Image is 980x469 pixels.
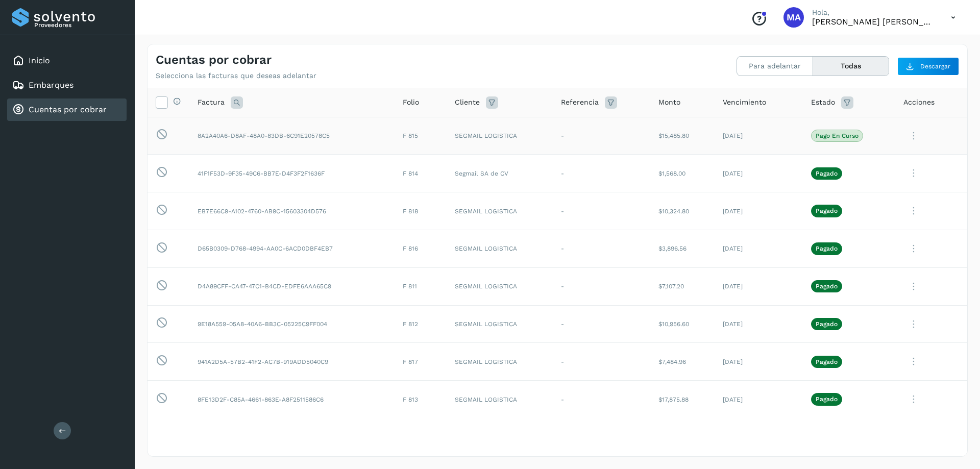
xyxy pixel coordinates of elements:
td: [DATE] [715,230,803,267]
td: [DATE] [715,305,803,343]
p: Pago en curso [816,132,859,139]
button: Todas [813,57,889,76]
td: - [553,267,650,305]
td: F 814 [395,155,447,192]
td: 8FE13D2F-C85A-4661-863E-A8F2511586C6 [189,381,395,418]
td: [DATE] [715,155,803,192]
span: Estado [811,97,835,108]
td: F 813 [395,381,447,418]
td: - [553,155,650,192]
button: Para adelantar [737,57,813,76]
td: F 815 [395,117,447,155]
a: Inicio [29,56,50,65]
p: Marco Antonio Ortiz Jurado [812,17,935,27]
td: SEGMAIL LOGISTICA [447,381,552,418]
td: [DATE] [715,267,803,305]
td: [DATE] [715,117,803,155]
td: F 811 [395,267,447,305]
div: Inicio [7,50,127,72]
p: Pagado [816,170,838,177]
p: Proveedores [34,21,122,29]
button: Descargar [897,57,959,76]
td: 8A2A40A6-D8AF-48A0-83DB-6C91E20578C5 [189,117,395,155]
td: F 812 [395,305,447,343]
p: Pagado [816,207,838,214]
span: Monto [658,97,680,108]
span: Descargar [920,62,950,71]
span: Acciones [903,97,935,108]
td: $10,324.80 [650,192,715,230]
td: SEGMAIL LOGISTICA [447,117,552,155]
td: Segmail SA de CV [447,155,552,192]
td: SEGMAIL LOGISTICA [447,267,552,305]
td: SEGMAIL LOGISTICA [447,343,552,381]
td: $3,896.56 [650,230,715,267]
div: Embarques [7,74,127,96]
td: F 816 [395,230,447,267]
p: Pagado [816,245,838,252]
td: SEGMAIL LOGISTICA [447,305,552,343]
p: Hola, [812,8,935,17]
td: $1,568.00 [650,155,715,192]
span: Cliente [455,97,480,108]
td: $7,484.96 [650,343,715,381]
td: [DATE] [715,381,803,418]
td: - [553,230,650,267]
p: Pagado [816,396,838,403]
td: $15,485.80 [650,117,715,155]
h4: Cuentas por cobrar [156,53,272,67]
td: F 817 [395,343,447,381]
td: [DATE] [715,192,803,230]
td: $7,107.20 [650,267,715,305]
td: - [553,305,650,343]
td: SEGMAIL LOGISTICA [447,230,552,267]
td: - [553,192,650,230]
td: - [553,381,650,418]
td: 941A2D5A-57B2-41F2-AC7B-919ADD5040C9 [189,343,395,381]
td: F 818 [395,192,447,230]
td: $17,875.88 [650,381,715,418]
td: D4A89CFF-CA47-47C1-B4CD-EDFE6AAA65C9 [189,267,395,305]
span: Factura [198,97,225,108]
p: Pagado [816,358,838,365]
div: Cuentas por cobrar [7,98,127,121]
a: Cuentas por cobrar [29,105,107,114]
td: - [553,343,650,381]
td: 9E18A559-05A8-40A6-BB3C-05225C9FF004 [189,305,395,343]
p: Pagado [816,283,838,290]
td: EB7E66C9-A102-4760-AB9C-15603304D576 [189,192,395,230]
p: Pagado [816,320,838,328]
td: $10,956.60 [650,305,715,343]
p: Selecciona las facturas que deseas adelantar [156,71,316,80]
a: Embarques [29,80,73,90]
td: D65B0309-D768-4994-AA0C-6ACD0DBF4EB7 [189,230,395,267]
td: SEGMAIL LOGISTICA [447,192,552,230]
td: 41F1F53D-9F35-49C6-BB7E-D4F3F2F1636F [189,155,395,192]
span: Folio [403,97,419,108]
span: Referencia [561,97,599,108]
td: - [553,117,650,155]
span: Vencimiento [723,97,766,108]
td: [DATE] [715,343,803,381]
